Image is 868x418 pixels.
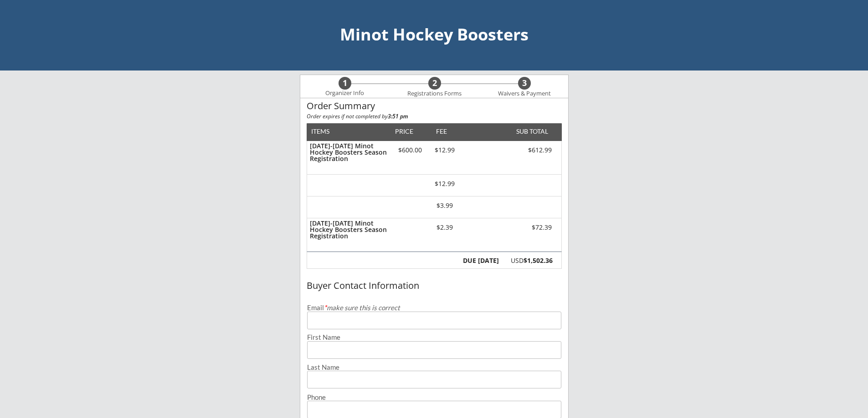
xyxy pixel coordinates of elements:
div: Minot Hockey Boosters [9,26,859,43]
div: Phone [307,394,561,401]
div: 1 [339,78,351,88]
div: $72.39 [500,224,552,231]
div: First Name [307,334,561,341]
div: $3.99 [430,202,460,209]
div: Order expires if not completed by [307,114,562,119]
strong: 3:51 pm [388,112,408,120]
div: ITEMS [311,128,344,135]
div: Waivers & Payment [493,90,556,97]
div: [DATE]-[DATE] Minot Hockey Boosters Season Registration [310,220,387,239]
div: DUE [DATE] [461,257,499,264]
div: Registrations Forms [403,90,466,97]
strong: $1,502.36 [524,256,553,265]
div: $2.39 [430,224,460,231]
div: Order Summary [307,101,562,111]
div: [DATE]-[DATE] Minot Hockey Boosters Season Registration [310,143,387,162]
div: SUB TOTAL [513,128,548,135]
div: FEE [430,128,453,135]
div: $612.99 [500,147,552,153]
div: $12.99 [430,181,460,187]
div: Organizer Info [320,90,370,97]
div: Last Name [307,364,561,371]
div: USD [504,257,553,264]
div: PRICE [391,128,418,135]
div: $12.99 [430,147,460,153]
em: make sure this is correct [324,303,400,312]
div: Email [307,304,561,311]
div: $600.00 [391,147,430,153]
div: 2 [428,78,441,88]
div: 3 [518,78,531,88]
div: Buyer Contact Information [307,281,562,291]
